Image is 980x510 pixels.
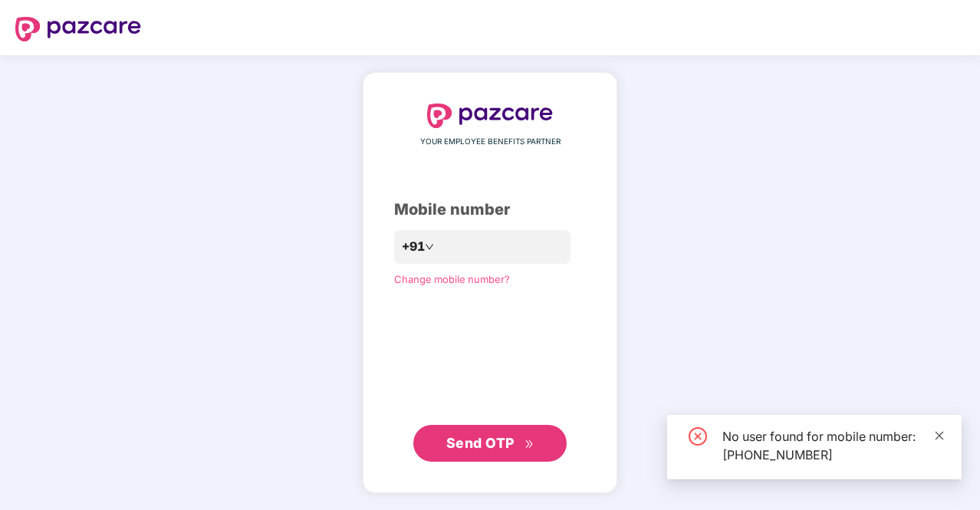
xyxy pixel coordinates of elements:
[934,430,945,441] span: close
[722,427,943,464] div: No user found for mobile number: [PHONE_NUMBER]
[446,435,515,451] span: Send OTP
[427,104,553,128] img: logo
[525,439,534,449] span: double-right
[394,273,510,285] a: Change mobile number?
[402,237,425,256] span: +91
[15,17,141,41] img: logo
[420,136,561,148] span: YOUR EMPLOYEE BENEFITS PARTNER
[689,427,707,446] span: close-circle
[425,242,434,252] span: down
[394,198,586,222] div: Mobile number
[413,425,567,462] button: Send OTPdouble-right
